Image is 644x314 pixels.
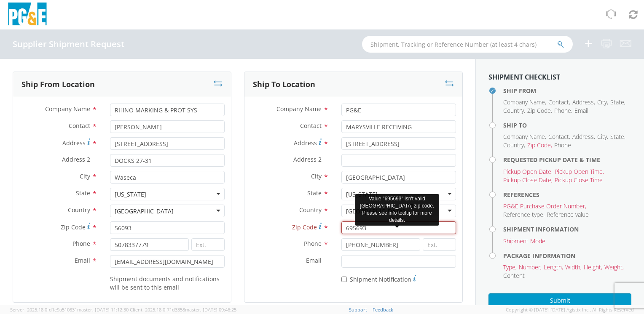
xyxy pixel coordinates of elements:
[544,263,562,271] span: Length
[503,192,631,198] h4: References
[61,223,86,231] span: Zip Code
[503,176,553,184] li: ,
[503,106,525,115] li: ,
[548,98,569,106] span: Contact
[300,122,322,130] span: Contact
[503,133,546,141] li: ,
[610,98,624,106] span: State
[597,133,607,141] span: City
[503,263,517,271] li: ,
[503,253,631,259] h4: Package Information
[488,293,631,308] button: Submit
[62,155,90,163] span: Address 2
[565,263,580,271] span: Width
[503,168,551,176] span: Pickup Open Date
[77,306,129,313] span: master, [DATE] 11:12:30
[80,172,90,180] span: City
[527,106,552,115] li: ,
[574,106,588,114] span: Email
[503,157,631,163] h4: Requested Pickup Date & Time
[547,210,589,218] span: Reference value
[307,189,322,197] span: State
[503,141,525,149] li: ,
[555,176,603,184] span: Pickup Close Time
[10,306,129,313] span: Server: 2025.18.0-d1e9a510831
[69,122,90,130] span: Contact
[6,3,48,27] img: pge-logo-06675f144f4cfa6a6814.png
[62,139,86,147] span: Address
[276,105,322,113] span: Company Name
[75,256,90,264] span: Email
[311,172,322,180] span: City
[503,202,585,210] span: PG&E Purchase Order Number
[554,141,571,149] span: Phone
[21,80,95,89] h3: Ship From Location
[519,263,540,271] span: Number
[130,306,236,313] span: Client: 2025.18.0-71d3358
[572,98,594,106] span: Address
[346,190,378,199] div: [US_STATE]
[519,263,542,271] li: ,
[115,207,174,216] div: [GEOGRAPHIC_DATA]
[548,133,570,141] li: ,
[362,36,573,53] input: Shipment, Tracking or Reference Number (at least 4 chars)
[253,80,315,89] h3: Ship To Location
[292,223,317,231] span: Zip Code
[610,133,624,141] span: State
[503,210,545,219] li: ,
[584,263,601,271] span: Height
[341,274,416,284] label: Shipment Notification
[373,306,393,313] a: Feedback
[503,176,551,184] span: Pickup Close Date
[503,271,525,279] span: Content
[503,133,545,141] span: Company Name
[610,98,625,106] li: ,
[488,72,560,82] strong: Shipment Checklist
[544,263,563,271] li: ,
[555,168,604,176] li: ,
[503,210,543,218] span: Reference type
[597,133,608,141] li: ,
[503,141,524,149] span: Country
[597,98,608,106] li: ,
[572,133,595,141] li: ,
[72,239,90,247] span: Phone
[110,274,225,292] label: Shipment documents and notifications will be sent to this email
[584,263,602,271] li: ,
[527,141,552,149] li: ,
[191,238,225,251] input: Ext.
[554,106,571,114] span: Phone
[554,106,572,115] li: ,
[503,263,515,271] span: Type
[503,98,546,106] li: ,
[306,256,322,264] span: Email
[503,168,553,176] li: ,
[355,194,439,226] div: Value "695693" isn't valid [GEOGRAPHIC_DATA] zip code. Please see info tooltip for more details.
[304,239,322,247] span: Phone
[503,237,545,245] span: Shipment Mode
[610,133,625,141] li: ,
[597,98,607,106] span: City
[45,105,90,113] span: Company Name
[503,88,631,94] h4: Ship From
[527,106,551,114] span: Zip Code
[503,98,545,106] span: Company Name
[68,206,90,214] span: Country
[185,306,236,313] span: master, [DATE] 09:46:25
[76,189,90,197] span: State
[293,155,322,163] span: Address 2
[294,139,317,147] span: Address
[503,226,631,232] h4: Shipment Information
[503,202,586,210] li: ,
[299,206,322,214] span: Country
[115,190,146,199] div: [US_STATE]
[572,133,594,141] span: Address
[527,141,551,149] span: Zip Code
[506,306,634,313] span: Copyright © [DATE]-[DATE] Agistix Inc., All Rights Reserved
[548,98,570,106] li: ,
[555,168,603,176] span: Pickup Open Time
[423,238,456,251] input: Ext.
[503,106,524,114] span: Country
[565,263,582,271] li: ,
[604,263,624,271] li: ,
